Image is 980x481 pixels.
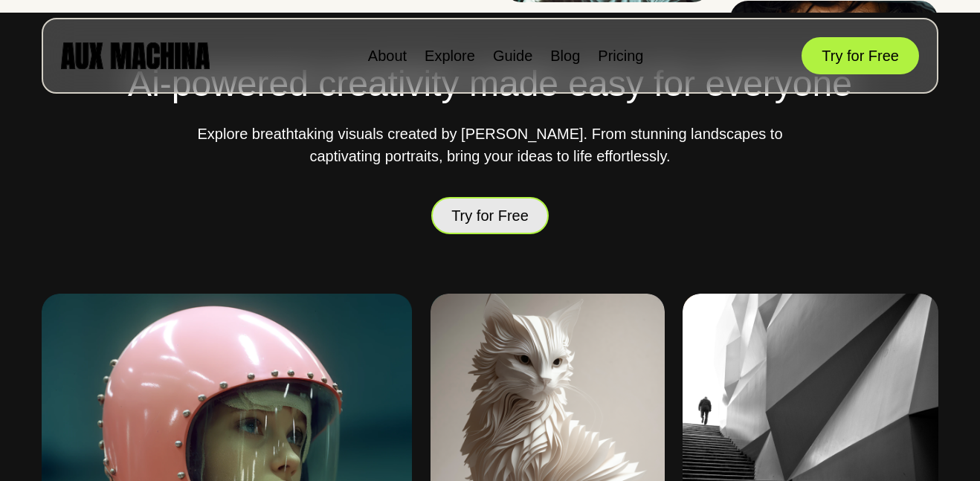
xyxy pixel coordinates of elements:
img: AUX MACHINA [61,42,210,68]
a: Pricing [598,48,643,64]
a: Blog [550,48,580,64]
button: Try for Free [802,37,919,74]
a: Explore [425,48,475,64]
a: Guide [493,48,532,64]
p: Explore breathtaking visuals created by [PERSON_NAME]. From stunning landscapes to captivating po... [193,123,787,167]
a: About [368,48,407,64]
button: Try for Free [431,194,549,237]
